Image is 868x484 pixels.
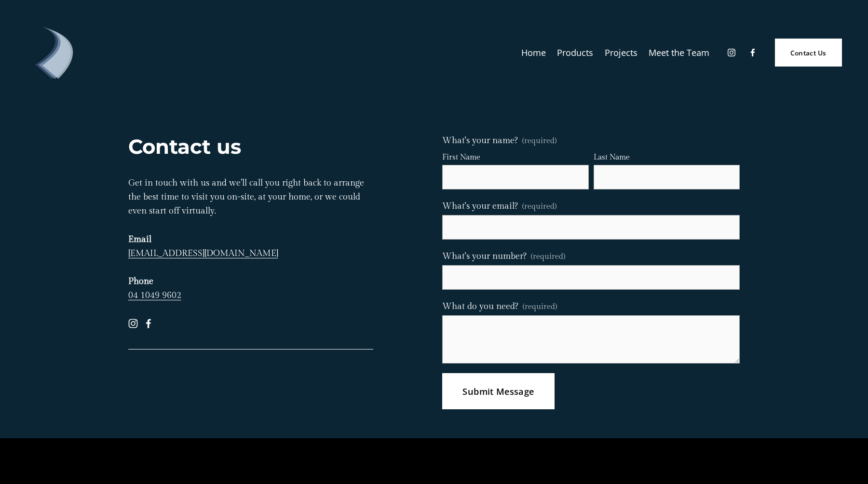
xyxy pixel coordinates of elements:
[727,48,736,57] a: Instagram
[442,199,518,213] span: What's your email?
[523,301,557,313] span: (required)
[128,276,153,286] strong: Phone
[128,290,181,300] a: 04 1049 9602
[442,249,527,263] span: What's your number?
[442,299,518,313] span: What do you need?
[557,45,593,61] span: Products
[128,134,374,161] h2: Contact us
[442,373,555,409] button: Submit MessageSubmit Message
[442,134,518,148] span: What's your name?
[522,137,556,145] span: (required)
[531,253,565,261] span: (required)
[144,319,153,328] a: Facebook
[128,176,374,302] p: Get in touch with us and we’ll call you right back to arrange the best time to visit you on-site,...
[557,44,593,61] a: folder dropdown
[462,386,534,397] span: Submit Message
[128,248,278,258] a: [EMAIL_ADDRESS][DOMAIN_NAME]
[522,201,556,213] span: (required)
[775,39,842,67] a: Contact Us
[442,151,589,165] div: First Name
[521,44,546,61] a: Home
[26,26,79,79] img: Debonair | Curtains, Blinds, Shutters &amp; Awnings
[748,48,758,57] a: Facebook
[128,319,138,328] a: Instagram
[594,151,740,165] div: Last Name
[649,44,709,61] a: Meet the Team
[128,234,151,244] strong: Email
[605,44,637,61] a: Projects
